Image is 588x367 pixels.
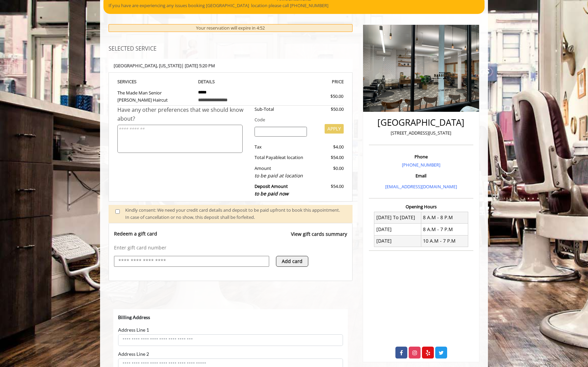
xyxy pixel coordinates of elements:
div: $0.00 [312,165,343,179]
label: Address Line 1 [5,18,36,23]
a: View gift cards summary [291,230,347,244]
p: Enter gift card number [114,244,347,251]
button: APPLY [325,124,344,134]
div: Kindly consent: We need your credit card details and deposit to be paid upfront to book this appo... [125,207,346,221]
button: Submit [209,138,230,149]
td: 10 A.M - 7 P.M [421,235,468,247]
span: , [US_STATE] [157,63,181,69]
a: [PHONE_NUMBER] [402,162,440,168]
h3: Opening Hours [369,204,473,209]
td: [DATE] To [DATE] [374,212,421,223]
td: The Made Man Senior [PERSON_NAME] Haircut [117,86,193,106]
label: Country [5,114,24,120]
a: [EMAIL_ADDRESS][DOMAIN_NAME] [385,183,457,190]
span: S [134,78,136,85]
td: [DATE] [374,224,421,235]
th: SERVICE [117,78,193,86]
div: Amount [249,165,312,179]
td: [DATE] [374,235,421,247]
p: Redeem a gift card [114,230,157,237]
div: $54.00 [312,154,343,161]
span: to be paid now [255,190,289,197]
p: [STREET_ADDRESS][US_STATE] [371,129,472,137]
label: Address Line 2 [5,42,36,48]
label: Zip Code [5,90,26,96]
div: Have any other preferences that we should know about? [117,106,249,123]
div: Your reservation will expire in 4:52 [109,24,353,32]
th: DETAILS [193,78,268,86]
div: $54.00 [312,183,343,197]
div: $50.00 [312,106,343,113]
b: Deposit Amount [255,183,289,197]
div: Code [249,116,344,123]
td: 8 A.M - 8 P.M [421,212,468,223]
div: Sub-Total [249,106,312,113]
div: Tax [249,143,312,151]
h2: [GEOGRAPHIC_DATA] [371,118,472,127]
button: Add card [276,256,308,267]
span: at location [282,154,303,160]
h3: Phone [371,154,472,159]
div: Total Payable [249,154,312,161]
h3: SELECTED SERVICE [109,46,353,52]
th: PRICE [268,78,344,86]
div: to be paid at location [255,172,307,179]
b: Billing Address [5,5,37,11]
div: $4.00 [312,143,343,151]
p: If you have are experiencing any issues booking [GEOGRAPHIC_DATA] location please call [PHONE_NUM... [109,2,479,9]
div: $50.00 [306,93,343,100]
h3: Email [371,173,472,178]
b: [GEOGRAPHIC_DATA] | [DATE] 5:20 PM [114,63,215,69]
label: City [5,66,14,72]
td: 8 A.M - 7 P.M [421,224,468,235]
